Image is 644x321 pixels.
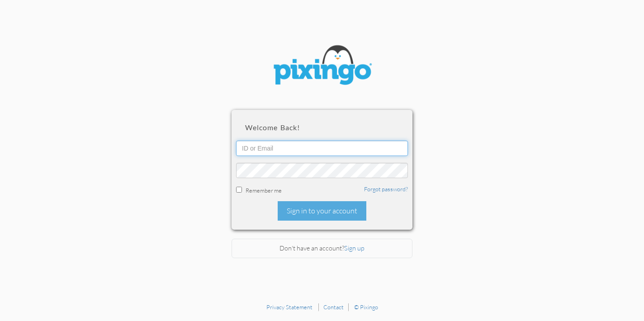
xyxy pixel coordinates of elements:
div: Sign in to your account [278,201,366,221]
a: Forgot password? [364,185,408,193]
h2: Welcome back! [245,123,399,132]
a: Contact [323,303,344,311]
div: Don't have an account? [232,239,412,258]
a: Privacy Statement [266,303,313,311]
input: ID or Email [236,141,408,156]
img: pixingo logo [268,41,376,92]
div: Remember me [236,185,408,194]
a: © Pixingo [354,303,378,311]
a: Sign up [344,244,365,252]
